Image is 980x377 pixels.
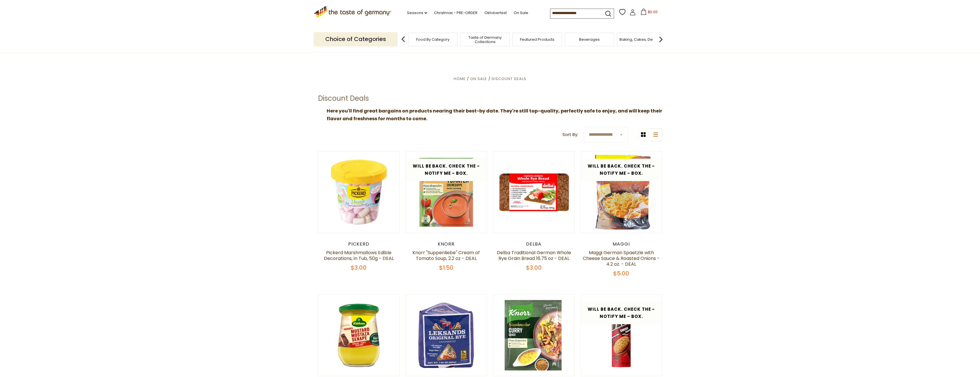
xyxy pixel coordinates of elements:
a: On Sale [470,76,487,81]
p: Choice of Categories [314,32,398,46]
div: Delba [493,241,575,247]
img: Delba Traditional German Whole Rye Grain Bread 16.75 oz - DEAL [493,151,574,233]
img: Knorr "Suppenliebe" Cream of Tomato Soup, 2.2 oz - DEAL [406,151,487,233]
a: On Sale [514,10,528,16]
a: Knorr "Suppenliebe" Cream of Tomato Soup, 2.2 oz - DEAL [412,249,480,262]
img: Pickerd Marshmallows Edible Decorations, in Tub, 50g - DEAL [318,151,400,233]
a: Oktoberfest [484,10,507,16]
button: $0.00 [637,9,661,17]
img: Bahlsen Hit Chocolate-Filled Cookies [581,295,662,376]
a: Beverages [579,37,600,42]
strong: Here you'll find great bargains on products nearing their best-by date. They're still top-quality... [327,108,662,122]
img: Knorr "Feinschmecker" Gourmet Curry Sauce 2.4 oz - DEAL [493,295,574,376]
span: $1.50 [439,264,453,272]
a: Pickerd Marshmallows Edible Decorations, in Tub, 50g - DEAL [324,249,394,262]
img: next arrow [655,34,667,45]
a: Delba Traditional German Whole Rye Grain Bread 16.75 oz - DEAL [497,249,571,262]
a: Baking, Cakes, Desserts [619,37,664,42]
a: Featured Products [520,37,554,42]
a: Maggi German Spaetzle with Cheese Sauce & Roasted Onions - 4.2 oz. - DEAL [583,249,660,267]
a: Home [454,76,466,81]
img: previous arrow [398,34,409,45]
span: $3.00 [351,264,367,272]
a: Seasons [407,10,427,16]
a: Discount Deals [492,76,526,81]
h1: Discount Deals [318,94,369,103]
img: Leksands Original Crispbread Triangle [406,295,487,376]
a: Taste of Germany Collections [462,35,508,44]
img: Maggi Cheese Spaetzle with Roasted Onions [581,151,662,233]
label: Sort By: [562,131,578,138]
a: Food By Category [416,37,449,42]
div: Knorr [406,241,487,247]
img: Kuehne Extra Hot German Mustard 250ml - DEAL [318,295,400,376]
a: Christmas - PRE-ORDER [434,10,478,16]
div: Maggi [580,241,662,247]
span: $0.00 [648,9,658,14]
div: Pickerd [318,241,400,247]
span: $3.00 [526,264,542,272]
span: $5.00 [613,269,629,277]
